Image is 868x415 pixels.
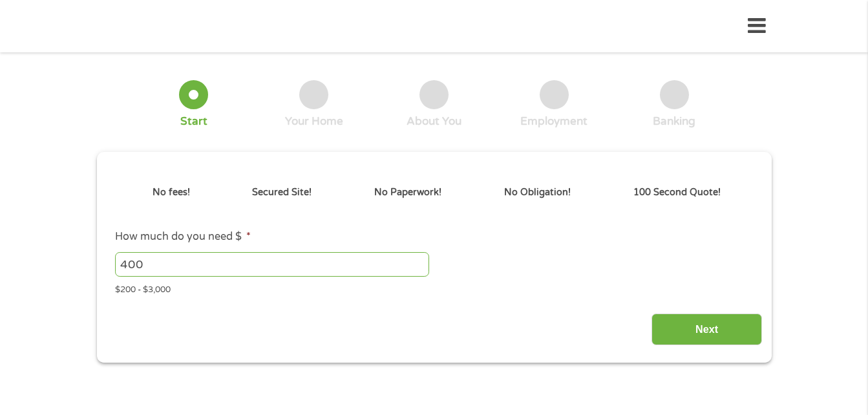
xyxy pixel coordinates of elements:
[153,186,190,200] p: No fees!
[115,279,752,297] div: $200 - $3,000
[407,114,461,129] div: About You
[374,186,441,200] p: No Paperwork!
[115,230,251,244] label: How much do you need $
[653,114,695,129] div: Banking
[520,114,587,129] div: Employment
[504,186,571,200] p: No Obligation!
[252,186,312,200] p: Secured Site!
[633,186,721,200] p: 100 Second Quote!
[651,314,762,345] input: Next
[285,114,343,129] div: Your Home
[180,114,207,129] div: Start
